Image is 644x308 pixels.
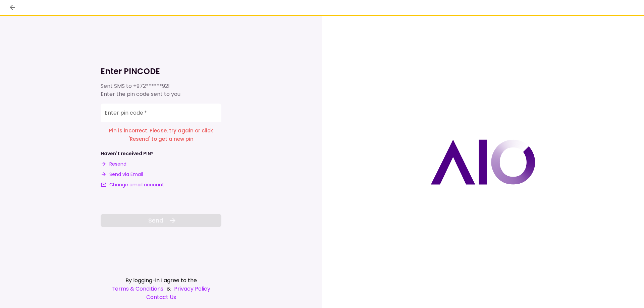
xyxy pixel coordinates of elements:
a: Contact Us [101,293,221,301]
a: Terms & Conditions [112,285,163,293]
button: Change email account [101,181,164,188]
button: Send via Email [101,171,143,178]
h1: Enter PINCODE [101,66,221,77]
button: back [7,2,18,13]
button: Resend [101,161,126,168]
a: Privacy Policy [174,285,210,293]
span: Send [148,216,163,225]
div: By logging-in I agree to the [101,276,221,285]
div: Sent SMS to Enter the pin code sent to you [101,82,221,98]
img: AIO logo [431,139,535,185]
p: Pin is incorrect. Please, try again or click 'Resend' to get a new pin [101,127,221,143]
button: Send [101,214,221,227]
div: Haven't received PIN? [101,150,154,157]
div: & [101,285,221,293]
